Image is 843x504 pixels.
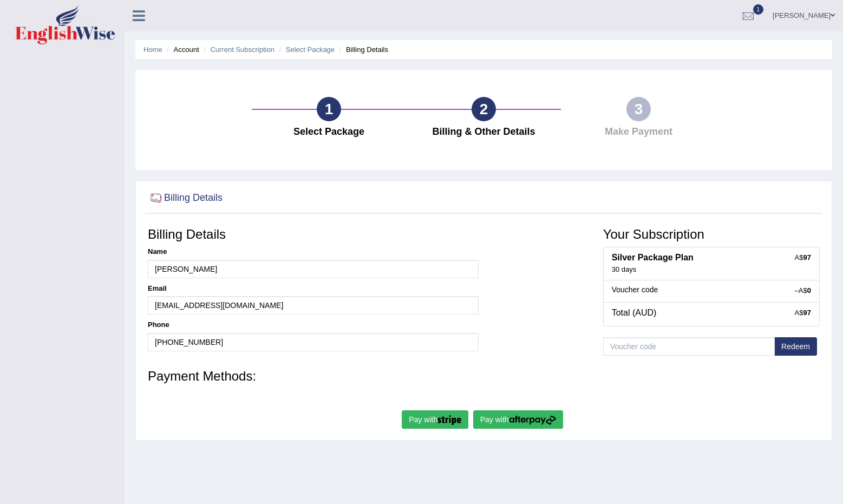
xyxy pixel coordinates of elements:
[612,253,694,262] b: Silver Package Plan
[210,45,275,54] a: Current Subscription
[612,308,811,318] h4: Total (AUD)
[473,410,563,429] button: Pay with
[612,286,811,294] h5: Voucher code
[626,97,651,121] div: 3
[603,337,775,356] input: Voucher code
[774,337,817,356] button: Redeem
[566,127,710,138] h4: Make Payment
[148,227,479,241] h3: Billing Details
[807,286,811,294] strong: 0
[612,265,811,274] div: 30 days
[795,286,811,296] div: –A$
[148,247,167,257] label: Name
[472,97,496,121] div: 2
[603,227,820,241] h3: Your Subscription
[148,320,169,330] label: Phone
[795,308,811,318] div: A$
[148,369,820,383] h3: Payment Methods:
[411,127,556,138] h4: Billing & Other Details
[317,97,341,121] div: 1
[795,253,811,263] div: A$
[164,44,199,55] li: Account
[148,190,223,206] h2: Billing Details
[337,44,388,55] li: Billing Details
[286,45,335,54] a: Select Package
[753,4,764,15] span: 1
[402,410,468,429] button: Pay with
[148,284,167,293] label: Email
[257,127,401,138] h4: Select Package
[143,45,162,54] a: Home
[803,309,811,317] strong: 97
[803,253,811,261] strong: 97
